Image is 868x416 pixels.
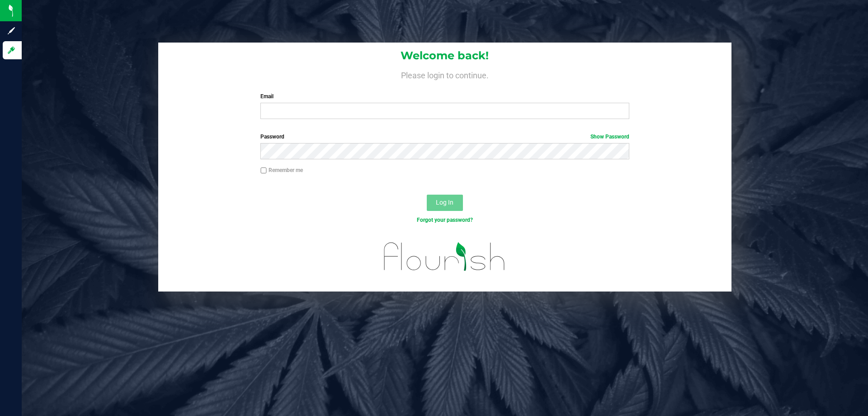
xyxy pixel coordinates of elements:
[260,167,267,174] input: Remember me
[260,92,629,100] label: Email
[417,217,473,223] a: Forgot your password?
[260,134,284,140] span: Password
[158,69,731,80] h4: Please login to continue.
[590,134,629,140] a: Show Password
[7,26,16,35] inline-svg: Sign up
[158,50,731,62] h1: Welcome back!
[260,166,303,174] label: Remember me
[436,199,453,206] span: Log In
[427,195,463,211] button: Log In
[7,46,16,55] inline-svg: Log in
[373,234,516,280] img: flourish_logo.svg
